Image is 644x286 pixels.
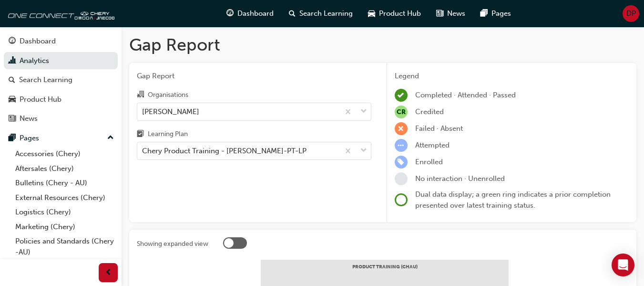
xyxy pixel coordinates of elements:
[4,110,118,127] a: News
[281,4,360,23] a: search-iconSearch Learning
[429,4,473,23] a: news-iconNews
[415,124,463,133] span: Failed · Absent
[9,57,16,65] span: chart-icon
[20,94,61,105] div: Product Hub
[226,8,234,20] span: guage-icon
[105,267,112,279] span: prev-icon
[623,5,639,22] button: DP
[491,8,511,19] span: Pages
[415,174,505,183] span: No interaction · Unenrolled
[415,190,611,210] span: Dual data display; a green ring indicates a prior completion presented over latest training status.
[20,133,39,144] div: Pages
[11,161,118,176] a: Aftersales (Chery)
[4,52,118,70] a: Analytics
[360,106,367,118] span: down-icon
[415,141,450,149] span: Attempted
[11,205,118,220] a: Logistics (Chery)
[395,172,408,185] span: learningRecordVerb_NONE-icon
[360,145,367,157] span: down-icon
[395,89,408,102] span: learningRecordVerb_COMPLETE-icon
[415,107,444,116] span: Credited
[626,8,636,19] span: DP
[395,71,629,82] div: Legend
[395,156,408,169] span: learningRecordVerb_ENROLL-icon
[9,76,15,85] span: search-icon
[395,122,408,135] span: learningRecordVerb_FAIL-icon
[5,4,114,23] img: oneconnect
[137,71,371,82] span: Gap Report
[148,90,188,100] div: Organisations
[360,4,429,23] a: car-iconProduct Hub
[9,115,16,123] span: news-icon
[289,8,296,20] span: search-icon
[20,36,56,47] div: Dashboard
[19,74,72,85] div: Search Learning
[11,191,118,205] a: External Resources (Chery)
[9,37,16,46] span: guage-icon
[4,129,118,147] button: Pages
[11,220,118,234] a: Marketing (Chery)
[11,147,118,161] a: Accessories (Chery)
[4,31,118,129] button: DashboardAnalyticsSearch LearningProduct HubNews
[415,158,443,166] span: Enrolled
[142,146,307,157] div: Chery Product Training - [PERSON_NAME]-PT-LP
[436,8,443,20] span: news-icon
[395,106,408,118] span: null-icon
[137,239,208,249] div: Showing expanded view
[11,176,118,191] a: Bulletins (Chery - AU)
[237,8,274,19] span: Dashboard
[20,113,38,124] div: News
[299,8,353,19] span: Search Learning
[261,260,509,284] div: PRODUCT TRAINING (CHAU)
[415,91,516,99] span: Completed · Attended · Passed
[148,129,188,139] div: Learning Plan
[142,106,199,117] div: [PERSON_NAME]
[9,95,16,104] span: car-icon
[379,8,421,19] span: Product Hub
[137,91,144,99] span: organisation-icon
[9,134,16,143] span: pages-icon
[129,34,636,55] h1: Gap Report
[447,8,465,19] span: News
[4,32,118,50] a: Dashboard
[480,8,488,20] span: pages-icon
[368,8,375,20] span: car-icon
[4,91,118,108] a: Product Hub
[107,132,114,144] span: up-icon
[4,71,118,89] a: Search Learning
[137,130,144,139] span: learningplan-icon
[473,4,519,23] a: pages-iconPages
[612,254,634,276] div: Open Intercom Messenger
[395,139,408,152] span: learningRecordVerb_ATTEMPT-icon
[219,4,281,23] a: guage-iconDashboard
[11,234,118,259] a: Policies and Standards (Chery -AU)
